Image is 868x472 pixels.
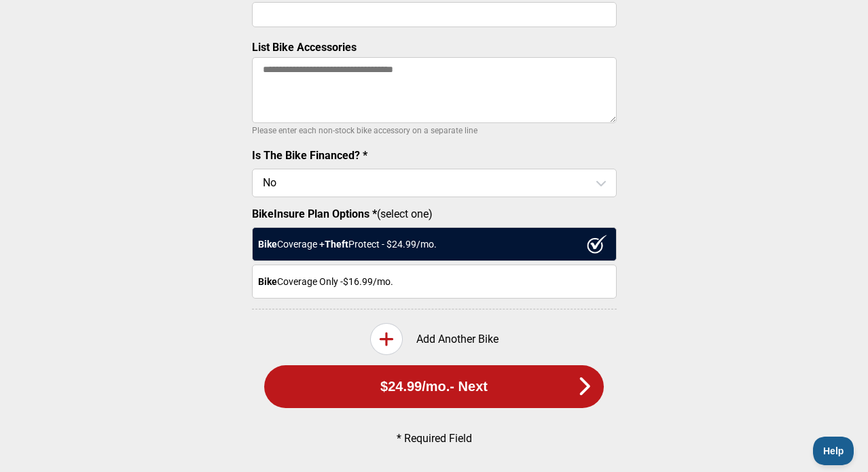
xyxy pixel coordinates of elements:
[274,432,594,445] p: * Required Field
[252,207,377,220] strong: BikeInsure Plan Options *
[258,239,277,250] strong: Bike
[252,265,617,299] div: Coverage Only - $16.99 /mo.
[422,379,450,394] span: /mo.
[587,235,607,254] img: ux1sgP1Haf775SAghJI38DyDlYP+32lKFAAAAAElFTkSuQmCC
[264,365,604,408] button: $24.99/mo.- Next
[252,41,357,54] label: List Bike Accessories
[252,149,367,162] label: Is The Bike Financed? *
[325,239,348,250] strong: Theft
[258,276,277,287] strong: Bike
[813,437,854,465] iframe: Toggle Customer Support
[252,323,617,355] div: Add Another Bike
[252,207,617,220] label: (select one)
[252,227,617,261] div: Coverage + Protect - $ 24.99 /mo.
[252,122,617,139] p: Please enter each non-stock bike accessory on a separate line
